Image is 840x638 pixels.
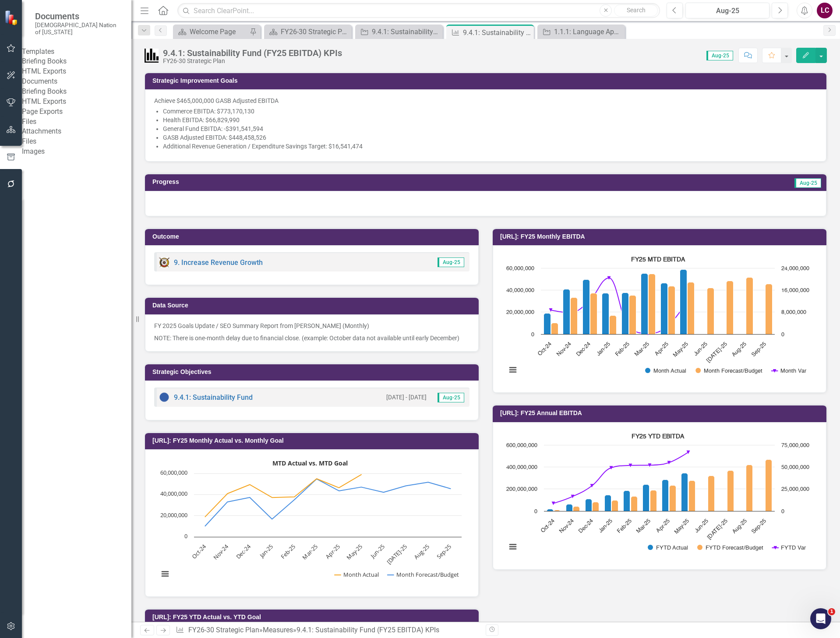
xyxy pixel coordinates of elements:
[614,4,658,17] button: Search
[154,96,817,105] p: Achieve $465,000,000 GASB Adjusted EBITDA
[500,410,822,416] h3: [URL]: FY25 Annual EBITDA
[727,470,734,511] path: Jul-25, 367,857,533. FYTD Forecast/Budget.
[554,26,623,37] div: 1.1.1: Language Apprenticeship Program
[160,469,187,476] text: 60,000,000
[22,67,131,77] a: HTML Exports
[438,393,464,402] span: Aug-25
[547,509,554,511] path: Oct-24, 18,979,785. FYTD Actual.
[593,502,599,511] path: Dec-24, 80,494,504. FYTD Forecast/Budget.
[190,543,208,560] text: Oct-24
[607,276,611,280] path: Jan-25, 20,401,712. Month Var.
[506,486,537,492] text: 200,000,000
[154,321,469,332] p: FY 2025 Goals Update / SEO Summary Report from [PERSON_NAME] (Monthly)
[345,543,364,561] text: May-25
[746,278,753,335] path: Aug-25, 51,595,022. Month Forecast/Budget.
[413,543,431,561] text: Aug-25
[632,434,685,440] text: FY25 YTD EBITDA
[372,26,441,37] div: 9.4.1: Sustainability Fund
[506,443,537,448] text: 600,000,000
[174,393,253,402] a: 9.4.1: Sustainability Fund
[688,282,695,335] path: May-25, 47,016,772. Month Forecast/Budget.
[571,298,578,335] path: Nov-24, 33,023,504. Month Forecast/Budget.
[766,284,773,335] path: Sep-25, 45,547,446. Month Forecast/Budget.
[176,625,479,635] div: » »
[681,473,688,511] path: May-25, 344,173,562. FYTD Actual.
[610,316,617,335] path: Jan-25, 16,762,709. Month Forecast/Budget.
[324,543,341,560] text: Apr-25
[706,518,729,540] text: [DATE]-25
[152,369,474,375] h3: Strategic Objectives
[781,465,809,470] text: 50,000,000
[502,429,814,560] svg: Interactive chart
[631,257,685,263] text: FY25 MTD EBITDA
[506,465,537,470] text: 400,000,000
[500,233,822,240] h3: [URL]: FY25 Monthly EBITDA
[573,506,580,511] path: Nov-24, 43,255,279. FYTD Forecast/Budget.
[558,518,575,534] text: Nov-24
[152,78,822,84] h3: Strategic Improvement Goals
[746,465,753,511] path: Aug-25, 419,452,554. FYTD Forecast/Budget.
[689,480,695,511] path: May-25, 277,496,577. FYTD Forecast/Budget.
[551,274,773,335] g: Month Forecast/Budget, series 2 of 3. Bar series with 12 bars. Y axis, values.
[190,26,247,37] div: Welcome Page
[163,58,342,64] div: FY26-30 Strategic Plan
[22,127,131,137] a: Attachments
[22,137,131,147] a: Files
[688,6,766,16] div: Aug-25
[583,280,590,335] path: Dec-24, 49,349,326. Month Actual.
[554,510,560,511] path: Oct-24, 10,231,775. FYTD Forecast/Budget.
[163,124,817,133] li: General Fund EBITDA: -$391,541,594
[22,77,131,87] div: Documents
[212,543,230,561] text: Nov-24
[694,518,709,533] text: Jun-25
[706,51,733,60] span: Aug-25
[22,107,131,117] a: Page Exports
[766,459,772,511] path: Sep-25, 465,000,000. FYTD Forecast/Budget.
[551,323,558,335] path: Oct-24, 10,231,775. Month Forecast/Budget.
[502,429,817,560] div: FY25 YTD EBITDA. Highcharts interactive chart.
[22,87,131,97] a: Briefing Books
[300,543,319,561] text: Mar-25
[296,626,439,634] div: 9.4.1: Sustainability Fund (FY25 EBITDA) KPIs
[731,341,748,358] text: Aug-25
[648,544,688,551] button: Show FYTD Actual
[549,308,553,312] path: Oct-24, 8,748,010. Month Var.
[781,332,784,338] text: 0
[22,47,131,57] div: Templates
[649,274,656,335] path: Mar-25, 54,689,963. Month Forecast/Budget.
[643,484,649,511] path: Mar-25, 239,004,770. FYTD Actual.
[263,626,293,634] a: Measures
[463,27,532,38] div: 9.4.1: Sustainability Fund (FY25 EBITDA) KPIs
[781,509,784,515] text: 0
[281,26,349,37] div: FY26-30 Strategic Plan
[502,252,817,384] div: FY25 MTD EBITDA. Highcharts interactive chart.
[673,518,690,535] text: May-25
[4,10,20,25] img: ClearPoint Strategy
[612,500,618,511] path: Jan-25, 97,257,213. FYTD Forecast/Budget.
[154,332,469,342] p: NOTE: There is one-month delay due to financial close. (example: October data not available until...
[629,296,636,335] path: Feb-25, 35,040,678. Month Forecast/Budget.
[650,490,657,511] path: Mar-25, 186,987,854. FYTD Forecast/Budget.
[163,107,817,116] li: Commerce EBITDA: $773,170,130
[781,288,809,293] text: 16,000,000
[435,543,453,560] text: Sep-25
[174,258,263,267] a: 9. Increase Revenue Growth
[537,341,553,357] text: Oct-24
[631,496,638,511] path: Feb-25, 132,297,891. FYTD Forecast/Budget.
[506,288,534,293] text: 40,000,000
[781,443,809,448] text: 75,000,000
[661,283,668,335] path: Apr-25, 46,375,093. Month Actual.
[502,252,814,384] svg: Interactive chart
[368,543,386,560] text: Jun-25
[596,341,611,357] text: Jan-25
[772,367,806,374] button: Show Month Var
[159,257,169,268] img: Focus Area
[35,21,123,36] small: [DEMOGRAPHIC_DATA] Nation of [US_STATE]
[781,486,809,492] text: 25,000,000
[531,332,534,338] text: 0
[534,509,537,515] text: 0
[655,518,671,533] text: Apr-25
[828,608,835,615] span: 1
[704,368,762,374] text: Month Forecast/Budget
[598,518,614,533] text: Jan-25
